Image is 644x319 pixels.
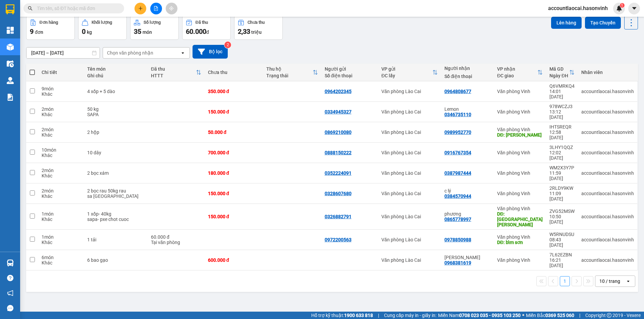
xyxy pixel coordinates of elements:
b: [PERSON_NAME] (Vinh - Sapa) [28,8,101,34]
button: Tạo Chuyến [585,17,621,29]
div: accountlaocai.hasonvinh [581,130,634,135]
div: DĐ: bỉm sơn [497,240,543,245]
span: đơn [35,29,43,35]
div: 6 món [42,255,80,260]
img: warehouse-icon [7,77,14,84]
div: 150.000 đ [208,109,260,114]
div: c lý [444,188,490,193]
div: 2 món [42,168,80,173]
div: 11:59 [DATE] [549,170,575,181]
div: Văn phòng Lào Cai [381,89,438,94]
div: accountlaocai.hasonvinh [581,109,634,114]
div: accountlaocai.hasonvinh [581,89,634,94]
div: ĐC giao [497,73,537,78]
div: Người gửi [325,66,375,72]
div: 600.000 đ [208,257,260,263]
div: Tại văn phòng [151,240,201,245]
span: triệu [251,29,262,35]
div: 0334945327 [325,109,352,114]
div: 10:50 [DATE] [549,214,575,225]
button: plus [135,3,146,14]
div: 1 tải [87,237,144,242]
span: | [579,312,580,319]
div: 10 / trang [599,278,620,285]
div: 2RLDY9KW [549,185,575,191]
svg: open [180,50,185,56]
span: file-add [154,6,158,11]
div: WM2X3Y7P [549,165,575,170]
div: W5RNUDSU [549,232,575,237]
div: Thu hộ [266,66,313,72]
span: 9 [30,27,34,35]
div: 0869210080 [325,130,352,135]
button: Bộ lọc [193,45,228,59]
button: aim [166,3,177,14]
div: accountlaocai.hasonvinh [581,191,634,196]
div: Khác [42,153,80,158]
div: HTTT [151,73,196,78]
div: 6 bao gạo [87,257,144,263]
div: 0888150222 [325,150,352,155]
div: 50.000 đ [208,130,260,135]
div: Khác [42,240,80,245]
span: 1 [621,3,623,8]
span: copyright [607,313,611,318]
div: 2 bọc xám [87,170,144,176]
span: món [143,29,152,35]
div: 60.000 đ [151,234,201,240]
div: DĐ: hồng lĩnh [497,132,543,138]
th: Toggle SortBy [494,64,546,81]
img: warehouse-icon [7,60,14,67]
span: caret-down [631,5,637,11]
div: Số lượng [144,20,161,25]
div: SAPA [87,112,144,117]
div: Tên món [87,66,144,72]
div: 0865778997 [444,217,471,222]
div: IHTSREQR [549,124,575,130]
div: Mã GD [549,66,569,72]
img: warehouse-icon [7,44,14,51]
div: accountlaocai.hasonvinh [581,170,634,176]
button: Khối lượng0kg [78,16,127,40]
div: Văn phòng Lào Cai [381,257,438,263]
div: Khác [42,193,80,199]
img: logo-vxr [6,4,14,14]
img: warehouse-icon [7,259,14,266]
img: dashboard-icon [7,27,14,34]
div: Chọn văn phòng nhận [107,50,153,56]
div: 13:12 [DATE] [549,109,575,120]
div: Văn phòng Vinh [497,127,543,132]
div: 0978850988 [444,237,471,242]
div: Văn phòng Lào Cai [381,214,438,219]
div: accountlaocai.hasonvinh [581,237,634,242]
div: Văn phòng Vinh [497,89,543,94]
div: 700.000 đ [208,150,260,155]
span: aim [169,6,174,11]
div: Ghi chú [87,73,144,78]
div: Ngày ĐH [549,73,569,78]
div: Khối lượng [92,20,112,25]
div: Số điện thoại [444,74,490,79]
div: Khác [42,260,80,265]
div: 4 xốp + 5 dào [87,89,144,94]
h1: Giao dọc đường [35,39,124,85]
div: 50 kg [87,106,144,112]
div: Văn phòng Vinh [497,234,543,240]
div: 0972200563 [325,237,352,242]
div: Q6VMRKQ4 [549,83,575,89]
strong: 0369 525 060 [545,313,574,318]
span: | [378,312,379,319]
div: Lemon [444,106,490,112]
div: VP nhận [497,66,537,72]
h2: IHTSREQR [4,39,54,50]
button: Số lượng35món [130,16,179,40]
div: 0916767354 [444,150,471,155]
div: 0964808677 [444,89,471,94]
div: accountlaocai.hasonvinh [581,150,634,155]
div: Đơn hàng [40,20,58,25]
div: 0968381619 [444,260,471,265]
div: Văn phòng Lào Cai [381,130,438,135]
div: 0384570944 [444,193,471,199]
button: 1 [560,276,570,286]
div: Nhân viên [581,70,634,75]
